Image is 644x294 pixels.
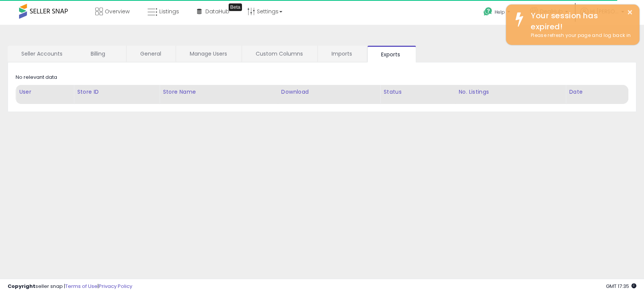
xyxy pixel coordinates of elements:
div: Please refresh your page and log back in [525,32,634,39]
a: General [127,46,175,62]
div: Date [569,88,625,96]
span: Overview [105,8,130,15]
div: Download [281,88,377,96]
div: Your session has expired! [525,10,634,32]
i: Get Help [483,7,493,16]
div: Store Name [163,88,275,96]
a: Privacy Policy [99,283,132,290]
a: Seller Accounts [8,46,76,62]
span: 2025-10-13 17:35 GMT [606,283,636,290]
a: Help [477,1,518,25]
div: User [19,88,70,96]
span: Listings [159,8,179,15]
div: No. Listings [459,88,563,96]
a: Billing [77,46,125,62]
span: Help [495,9,505,15]
div: No relevant data [16,74,57,81]
a: Custom Columns [242,46,317,62]
div: Store ID [77,88,156,96]
span: DataHub [205,8,229,15]
strong: Copyright [8,283,35,290]
a: Exports [367,46,416,62]
div: Status [383,88,452,96]
a: Terms of Use [65,283,98,290]
a: Imports [318,46,366,62]
div: Tooltip anchor [229,3,242,11]
button: × [627,8,633,17]
a: Manage Users [176,46,241,62]
div: seller snap | | [8,283,132,290]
